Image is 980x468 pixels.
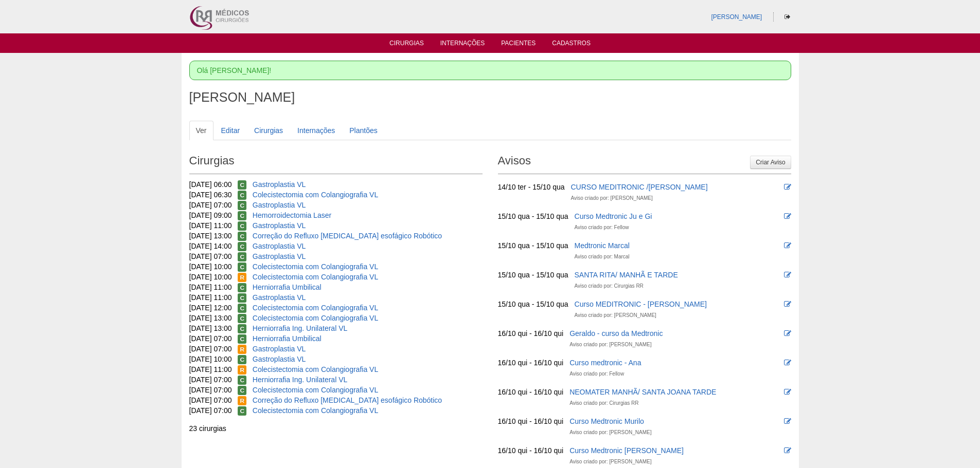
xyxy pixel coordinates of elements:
[238,273,246,282] span: Reservada
[784,418,791,425] i: Editar
[189,273,232,281] span: [DATE] 10:00
[189,91,791,104] h1: [PERSON_NAME]
[569,398,638,408] div: Aviso criado por: Cirurgias RR
[498,240,568,251] div: 15/10 qua - 15/10 qua
[238,242,246,251] span: Confirmada
[189,191,232,199] span: [DATE] 06:30
[238,406,246,416] span: Confirmada
[711,13,762,21] a: [PERSON_NAME]
[253,345,306,353] a: Gastroplastia VL
[575,281,644,291] div: Aviso criado por: Cirurgias RR
[498,151,791,174] h2: Avisos
[238,252,246,261] span: Confirmada
[189,232,232,240] span: [DATE] 13:00
[253,232,442,240] a: Correção do Refluxo [MEDICAL_DATA] esofágico Robótico
[189,293,232,302] span: [DATE] 11:00
[571,183,708,191] a: CURSO MEDITRONIC /[PERSON_NAME]
[575,222,629,233] div: Aviso criado por: Fellow
[238,386,246,395] span: Confirmada
[575,310,656,321] div: Aviso criado por: [PERSON_NAME]
[238,293,246,303] span: Confirmada
[238,191,246,200] span: Confirmada
[189,242,232,250] span: [DATE] 14:00
[498,328,564,339] div: 16/10 qui - 16/10 qui
[253,283,322,291] a: Herniorrafia Umbilical
[238,304,246,313] span: Confirmada
[498,182,565,192] div: 14/10 ter - 15/10 qua
[569,427,651,438] div: Aviso criado por: [PERSON_NAME]
[498,211,568,221] div: 15/10 qua - 15/10 qua
[189,386,232,394] span: [DATE] 07:00
[291,121,342,140] a: Internações
[784,183,791,191] i: Editar
[189,121,213,140] a: Ver
[238,232,246,241] span: Confirmada
[189,324,232,332] span: [DATE] 13:00
[440,40,485,50] a: Internações
[784,359,791,366] i: Editar
[784,213,791,220] i: Editar
[189,61,791,80] div: Olá [PERSON_NAME]!
[575,271,678,279] a: SANTA RITA/ MANHÃ E TARDE
[784,301,791,308] i: Editar
[247,121,290,140] a: Cirurgias
[253,324,347,332] a: Herniorrafia Ing. Unilateral VL
[189,151,483,174] h2: Cirurgias
[238,201,246,210] span: Confirmada
[238,180,246,190] span: Confirmada
[189,314,232,322] span: [DATE] 13:00
[253,406,378,415] a: Colecistectomia com Colangiografia VL
[253,376,347,384] a: Herniorrafia Ing. Unilateral VL
[552,40,591,50] a: Cadastros
[253,263,378,271] a: Colecistectomia com Colangiografia VL
[498,445,564,456] div: 16/10 qui - 16/10 qui
[189,376,232,384] span: [DATE] 07:00
[238,221,246,231] span: Confirmada
[238,324,246,333] span: Confirmada
[498,358,564,368] div: 16/10 qui - 16/10 qui
[784,388,791,396] i: Editar
[784,330,791,337] i: Editar
[784,271,791,278] i: Editar
[238,365,246,375] span: Reservada
[253,355,306,363] a: Gastroplastia VL
[253,180,306,189] a: Gastroplastia VL
[253,273,378,281] a: Colecistectomia com Colangiografia VL
[189,304,232,312] span: [DATE] 12:00
[575,300,707,308] a: Curso MEDITRONIC - [PERSON_NAME]
[498,416,564,426] div: 16/10 qui - 16/10 qui
[253,252,306,260] a: Gastroplastia VL
[498,299,568,309] div: 15/10 qua - 15/10 qua
[575,252,630,262] div: Aviso criado por: Marcal
[238,396,246,405] span: Reservada
[189,180,232,189] span: [DATE] 06:00
[253,221,306,230] a: Gastroplastia VL
[750,156,791,169] a: Criar Aviso
[238,283,246,292] span: Confirmada
[575,241,630,250] a: Medtronic Marcal
[189,406,232,415] span: [DATE] 07:00
[189,355,232,363] span: [DATE] 10:00
[253,334,322,343] a: Herniorrafia Umbilical
[389,40,424,50] a: Cirurgias
[569,340,651,350] div: Aviso criado por: [PERSON_NAME]
[253,365,378,373] a: Colecistectomia com Colangiografia VL
[238,355,246,364] span: Confirmada
[253,211,331,219] a: Hemorroidectomia Laser
[238,345,246,354] span: Reservada
[569,359,641,367] a: Curso medtronic - Ana
[575,212,652,220] a: Curso Medtronic Ju e Gi
[569,417,644,425] a: Curso Medtronic Murilo
[784,447,791,454] i: Editar
[785,14,790,20] i: Sair
[501,40,536,50] a: Pacientes
[238,211,246,220] span: Confirmada
[238,263,246,272] span: Confirmada
[238,376,246,385] span: Confirmada
[569,388,716,396] a: NEOMATER MANHÃ/ SANTA JOANA TARDE
[569,457,651,467] div: Aviso criado por: [PERSON_NAME]
[498,387,564,397] div: 16/10 qui - 16/10 qui
[238,334,246,344] span: Confirmada
[238,314,246,323] span: Confirmada
[189,263,232,271] span: [DATE] 10:00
